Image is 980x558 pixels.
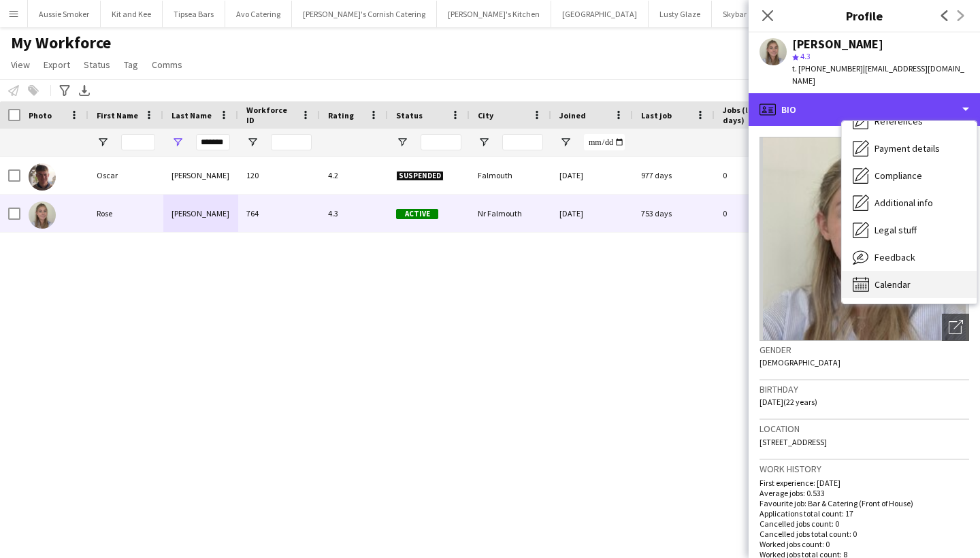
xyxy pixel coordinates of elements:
[196,134,230,150] input: Last Name Filter Input
[792,63,964,86] span: | [EMAIL_ADDRESS][DOMAIN_NAME]
[584,134,625,150] input: Joined Filter Input
[641,110,672,120] span: Last job
[759,529,969,539] p: Cancelled jobs total count: 0
[842,244,977,271] div: Feedback
[875,278,911,291] span: Calendar
[759,478,969,488] p: First experience: [DATE]
[88,157,163,194] div: Oscar
[28,1,101,27] button: Aussie Smoker
[715,195,803,232] div: 0
[502,134,543,150] input: City Filter Input
[470,157,551,194] div: Falmouth
[551,195,633,232] div: [DATE]
[271,134,312,150] input: Workforce ID Filter Input
[842,108,977,135] div: References
[97,110,138,120] span: First Name
[97,136,109,148] button: Open Filter Menu
[146,56,188,73] a: Comms
[292,1,437,27] button: [PERSON_NAME]'s Cornish Catering
[84,59,110,71] span: Status
[759,463,969,475] h3: Work history
[842,162,977,189] div: Compliance
[551,157,633,194] div: [DATE]
[759,508,969,519] p: Applications total count: 17
[715,157,803,194] div: 0
[29,201,56,229] img: Rose Pringle
[88,195,163,232] div: Rose
[421,134,461,150] input: Status Filter Input
[76,82,93,99] app-action-btn: Export XLSX
[44,59,70,71] span: Export
[470,195,551,232] div: Nr Falmouth
[320,195,388,232] div: 4.3
[649,1,712,27] button: Lusty Glaze
[152,59,182,71] span: Comms
[749,7,980,24] h3: Profile
[478,110,493,120] span: City
[759,519,969,529] p: Cancelled jobs count: 0
[11,33,111,53] span: My Workforce
[875,224,917,236] span: Legal stuff
[396,209,438,219] span: Active
[842,135,977,162] div: Payment details
[792,38,883,50] div: [PERSON_NAME]
[759,437,827,447] span: [STREET_ADDRESS]
[875,169,922,182] span: Compliance
[225,1,292,27] button: Avo Catering
[875,142,940,154] span: Payment details
[759,488,969,498] p: Average jobs: 0.533
[121,134,155,150] input: First Name Filter Input
[759,397,817,407] span: [DATE] (22 years)
[78,56,116,73] a: Status
[163,195,238,232] div: [PERSON_NAME]
[759,498,969,508] p: Favourite job: Bar & Catering (Front of House)
[478,136,490,148] button: Open Filter Menu
[759,344,969,356] h3: Gender
[875,115,923,127] span: References
[118,56,144,73] a: Tag
[712,1,758,27] button: Skybar
[328,110,354,120] span: Rating
[396,171,444,181] span: Suspended
[163,1,225,27] button: Tipsea Bars
[29,110,52,120] span: Photo
[29,163,56,191] img: Oscar Pringle
[320,157,388,194] div: 4.2
[171,136,184,148] button: Open Filter Menu
[56,82,73,99] app-action-btn: Advanced filters
[101,1,163,27] button: Kit and Kee
[842,189,977,216] div: Additional info
[633,157,715,194] div: 977 days
[163,157,238,194] div: [PERSON_NAME]
[875,251,915,263] span: Feedback
[551,1,649,27] button: [GEOGRAPHIC_DATA]
[759,357,840,367] span: [DEMOGRAPHIC_DATA]
[396,136,408,148] button: Open Filter Menu
[723,105,779,125] span: Jobs (last 90 days)
[759,539,969,549] p: Worked jobs count: 0
[246,136,259,148] button: Open Filter Menu
[800,51,811,61] span: 4.3
[875,197,933,209] span: Additional info
[633,195,715,232] div: 753 days
[124,59,138,71] span: Tag
[437,1,551,27] button: [PERSON_NAME]'s Kitchen
[396,110,423,120] span: Status
[842,216,977,244] div: Legal stuff
[5,56,35,73] a: View
[38,56,76,73] a: Export
[171,110,212,120] span: Last Name
[238,157,320,194] div: 120
[792,63,863,73] span: t. [PHONE_NUMBER]
[559,136,572,148] button: Open Filter Menu
[246,105,295,125] span: Workforce ID
[11,59,30,71] span: View
[842,271,977,298] div: Calendar
[759,423,969,435] h3: Location
[559,110,586,120] span: Joined
[759,383,969,395] h3: Birthday
[749,93,980,126] div: Bio
[942,314,969,341] div: Open photos pop-in
[238,195,320,232] div: 764
[759,137,969,341] img: Crew avatar or photo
